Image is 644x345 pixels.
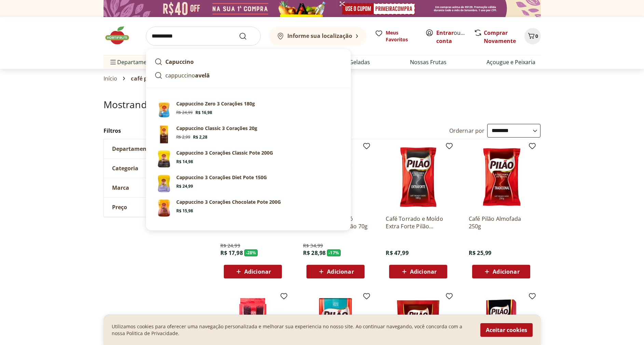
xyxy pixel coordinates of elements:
[410,269,437,274] span: Adicionar
[287,32,352,40] b: Informe sua localização
[327,269,354,274] span: Adicionar
[131,75,158,82] span: café pilão
[104,25,138,46] img: Hortifruti
[112,323,472,337] p: Utilizamos cookies para oferecer uma navegação personalizada e melhorar sua experiencia no nosso ...
[104,159,206,178] button: Categoria
[469,145,534,210] img: Café Pilão Almofada 250g
[224,265,282,278] button: Adicionar
[109,54,117,70] button: Menu
[152,171,345,196] a: PrincipalCappuccino 3 Corações Diet Pote 150GR$ 24,99
[195,110,212,115] span: R$ 16,98
[154,174,174,193] img: Principal
[176,110,193,115] span: R$ 24,99
[244,269,271,274] span: Adicionar
[487,58,535,66] a: Açougue e Peixaria
[386,29,417,43] span: Meus Favoritos
[306,265,365,278] button: Adicionar
[239,32,255,40] button: Submit Search
[176,174,267,181] p: Cappuccino 3 Corações Diet Pote 150G
[244,249,258,256] span: - 28 %
[104,75,118,82] a: Início
[104,178,206,197] button: Marca
[176,159,193,164] span: R$ 14,98
[195,72,210,79] strong: avelã
[493,269,519,274] span: Adicionar
[436,29,467,45] span: ou
[449,127,485,134] label: Ordernar por
[165,58,194,66] strong: Capuccino
[112,184,129,191] span: Marca
[152,147,345,171] a: PrincipalCappuccino 3 Corações Classic Pote 200GR$ 14,98
[154,199,174,218] img: Principal
[152,55,345,69] a: Capuccino
[375,29,417,43] a: Meus Favoritos
[484,29,516,45] a: Comprar Novamente
[176,125,257,132] p: Cappuccino Classic 3 Corações 20g
[176,199,281,205] p: Cappuccino 3 Corações Chocolate Pote 200G
[269,27,367,46] button: Informe sua localização
[193,134,207,140] span: R$ 2,28
[152,98,345,122] a: Cappuccino Zero 3 Corações 180gCappuccino Zero 3 Corações 180gR$ 24,99R$ 16,98
[112,145,152,152] span: Departamento
[165,71,210,80] p: cappuccino
[410,58,447,66] a: Nossas Frutas
[176,184,193,189] span: R$ 24,99
[152,196,345,220] a: PrincipalCappuccino 3 Corações Chocolate Pote 200GR$ 15,98
[469,215,534,230] a: Café Pilão Almofada 250g
[104,124,207,138] h2: Filtros
[176,208,193,214] span: R$ 15,98
[104,99,541,110] h1: Mostrando resultados para:
[152,122,345,147] a: Cappuccino Classic 3 Corações 20gCappuccino Classic 3 Corações 20gR$ 2,99R$ 2,28
[112,165,138,172] span: Categoria
[176,100,255,107] p: Cappuccino Zero 3 Corações 180g
[303,242,323,249] span: R$ 34,99
[386,145,451,210] img: Café Torrado e Moído Extra Forte Pilão Almofada 500g
[386,249,408,257] span: R$ 47,99
[535,33,538,39] span: 0
[220,242,240,249] span: R$ 24,99
[154,149,174,169] img: Principal
[104,198,206,217] button: Preço
[303,249,326,257] span: R$ 28,98
[176,149,273,156] p: Cappuccino 3 Corações Classic Pote 200G
[436,29,454,37] a: Entrar
[104,139,206,158] button: Departamento
[154,125,174,144] img: Cappuccino Classic 3 Corações 20g
[472,265,530,278] button: Adicionar
[146,27,261,46] input: search
[436,29,474,45] a: Criar conta
[220,249,243,257] span: R$ 17,98
[389,265,447,278] button: Adicionar
[109,54,158,70] span: Departamentos
[524,28,541,44] button: Carrinho
[386,215,451,230] a: Café Torrado e Moído Extra Forte Pilão Almofada 500g
[154,100,174,119] img: Cappuccino Zero 3 Corações 180g
[327,249,341,256] span: - 17 %
[176,134,190,140] span: R$ 2,99
[112,204,127,211] span: Preço
[469,249,491,257] span: R$ 25,99
[480,323,533,337] button: Aceitar cookies
[152,69,345,82] a: cappuccinoavelã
